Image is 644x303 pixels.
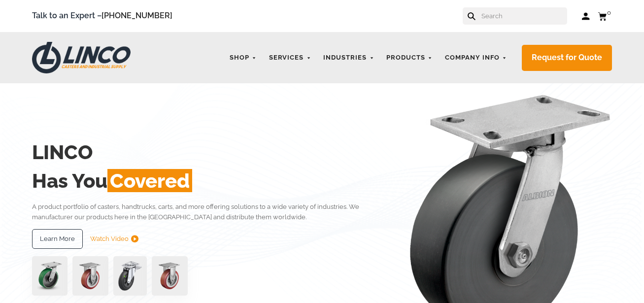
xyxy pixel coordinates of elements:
a: Services [264,48,316,67]
a: Request for Quote [522,45,612,71]
h2: LINCO [32,138,378,167]
img: pn3orx8a-94725-1-1-.png [32,256,67,296]
a: [PHONE_NUMBER] [102,11,172,20]
img: lvwpp200rst849959jpg-30522-removebg-preview-1.png [113,256,147,296]
input: Search [480,7,567,25]
p: A product portfolio of casters, handtrucks, carts, and more offering solutions to a wide variety ... [32,202,378,223]
a: Log in [582,11,590,21]
a: Company Info [440,48,512,67]
a: Industries [318,48,379,67]
span: 0 [607,9,611,16]
img: LINCO CASTERS & INDUSTRIAL SUPPLY [32,42,131,73]
span: Covered [107,169,192,192]
h2: Has You [32,167,378,195]
img: capture-59611-removebg-preview-1.png [72,256,108,296]
a: Products [381,48,438,67]
span: Talk to an Expert – [32,9,172,23]
img: subtract.png [131,235,138,242]
a: Watch Video [90,229,138,249]
img: capture-59611-removebg-preview-1.png [152,256,188,296]
a: 0 [598,10,612,22]
a: Shop [225,48,262,67]
a: Learn More [32,229,83,249]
